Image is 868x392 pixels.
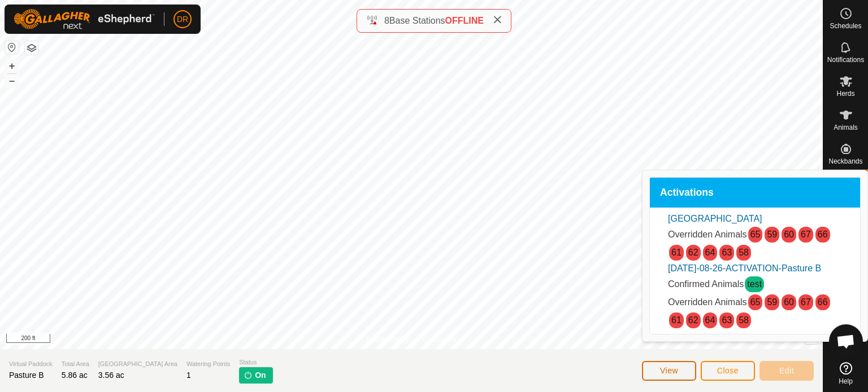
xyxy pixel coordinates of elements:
span: Edit [779,366,794,375]
span: 3.56 ac [98,371,124,380]
a: 63 [722,248,732,257]
span: Confirmed Animals [668,279,744,289]
span: Total Area [62,359,89,369]
span: 1 [186,371,191,380]
img: Gallagher Logo [14,9,155,29]
span: [GEOGRAPHIC_DATA] Area [98,359,177,369]
span: On [255,369,266,381]
a: 59 [767,230,777,239]
a: 62 [688,248,698,257]
span: Herds [836,90,854,97]
span: OFFLINE [445,16,484,25]
span: Neckbands [828,158,862,165]
span: Schedules [830,23,861,29]
span: 5.86 ac [62,371,88,380]
span: DR [177,14,188,25]
a: 67 [801,230,811,239]
a: Help [823,358,868,389]
span: Watering Points [186,359,230,369]
span: Help [839,378,853,385]
a: Privacy Policy [367,334,409,345]
button: Close [701,361,755,381]
a: 65 [750,230,761,239]
a: 66 [818,297,828,307]
button: Edit [759,361,814,381]
button: View [642,361,696,381]
span: Activations [660,188,714,198]
button: Reset Map [5,41,19,54]
span: Virtual Paddock [9,359,53,369]
span: Notifications [827,56,864,63]
img: turn-on [244,371,253,380]
a: [GEOGRAPHIC_DATA] [668,214,762,223]
button: + [5,59,19,73]
a: 63 [722,315,732,325]
a: 58 [739,315,749,325]
a: 64 [705,315,715,325]
div: Open chat [829,324,863,358]
a: 65 [750,297,761,307]
a: 60 [784,230,794,239]
button: – [5,74,19,87]
a: 59 [767,297,777,307]
a: 61 [671,315,682,325]
a: [DATE]-08-26-ACTIVATION-Pasture B [668,263,821,273]
span: Status [239,358,272,367]
a: 64 [705,248,715,257]
span: Overridden Animals [668,297,747,307]
a: 61 [671,248,682,257]
a: 60 [784,297,794,307]
span: Pasture B [9,371,44,380]
span: 8 [384,16,389,25]
span: Overridden Animals [668,230,747,239]
a: 66 [818,230,828,239]
a: Contact Us [423,334,456,345]
span: View [660,366,678,375]
a: 67 [801,297,811,307]
button: Map Layers [25,41,38,55]
span: Base Stations [389,16,445,25]
a: 62 [688,315,698,325]
span: Close [717,366,739,375]
a: test [747,279,762,289]
a: 58 [739,248,749,257]
span: Animals [834,124,858,131]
